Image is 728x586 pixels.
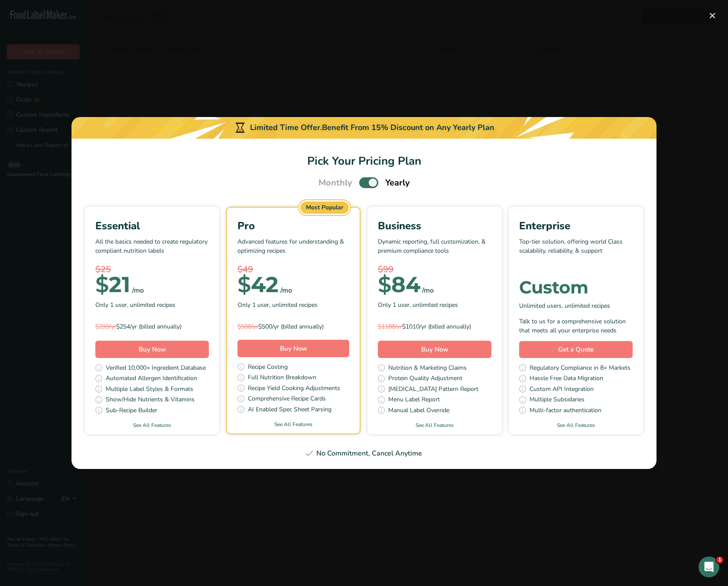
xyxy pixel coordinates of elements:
div: Business [378,218,491,234]
button: Buy Now [378,341,491,358]
p: Dynamic reporting, full customization, & premium compliance tools [378,237,491,263]
span: Protein Quality Adjustment [388,374,462,384]
div: Pro [237,218,349,234]
div: $500/yr (billed annually) [237,322,349,331]
span: Regulatory Compliance in 8+ Markets [530,363,630,374]
div: $254/yr (billed annually) [95,322,209,331]
span: Only 1 user, unlimited recipes [378,300,458,309]
div: Most Popular [300,202,349,214]
div: 21 [95,276,130,293]
h1: Pick Your Pricing Plan [82,153,646,169]
span: Manual Label Override [388,406,449,417]
span: Buy Now [139,345,166,354]
div: No Commitment, Cancel Anytime [82,448,646,459]
span: Buy Now [280,344,307,353]
p: Top-tier solution, offering world Class scalability, reliability, & support [519,237,633,263]
span: Get a Quote [558,345,594,355]
a: See All Features [85,421,219,429]
div: $1010/yr (billed annually) [378,322,491,331]
span: Verified 10,000+ Ingredient Database [106,363,206,374]
button: Buy Now [237,340,349,357]
span: AI Enabled Spec Sheet Parsing [248,405,331,416]
p: All the basics needed to create regulatory compliant nutrition labels [95,237,209,263]
span: $1188/yr [378,322,402,331]
p: Advanced features for understanding & optimizing recipes [237,237,349,263]
div: $25 [95,263,209,276]
span: Multiple Label Styles & Formats [106,384,193,395]
div: $99 [378,263,491,276]
div: 42 [237,276,279,293]
a: See All Features [509,421,643,429]
div: Enterprise [519,218,633,234]
span: $ [95,271,109,298]
span: $ [237,271,251,298]
div: 84 [378,276,420,293]
span: Automated Allergen Identification [106,374,197,384]
span: Unlimited users, unlimited recipes [519,301,610,310]
iframe: Intercom live chat [699,557,719,577]
div: $49 [237,263,349,276]
button: Buy Now [95,341,209,358]
span: Recipe Yield Cooking Adjustments [248,384,340,394]
span: Only 1 user, unlimited recipes [95,300,175,309]
span: $299/yr [95,322,116,331]
span: Sub-Recipe Builder [106,406,157,417]
span: Menu Label Report [388,395,440,406]
div: Custom [519,279,633,296]
a: Get a Quote [519,341,633,358]
span: Comprehensive Recipe Cards [248,394,326,405]
div: Talk to us for a comprehensive solution that meets all your enterprise needs [519,317,633,335]
span: Yearly [385,176,410,189]
div: Limited Time Offer. [71,117,656,139]
a: See All Features [367,421,502,429]
a: See All Features [227,420,360,428]
span: [MEDICAL_DATA] Pattern Report [388,384,478,395]
div: Essential [95,218,209,234]
span: Multiple Subsidaries [530,395,585,406]
div: Benefit From 15% Discount on Any Yearly Plan [322,122,494,133]
span: Nutrition & Marketing Claims [388,363,467,374]
span: Monthly [318,176,352,189]
span: Show/Hide Nutrients & Vitamins [106,395,195,406]
span: Custom API Integration [530,384,594,395]
div: /mo [132,285,144,296]
span: Buy Now [421,345,448,354]
span: Multi-factor authentication [530,406,601,417]
span: $ [378,271,391,298]
span: Hassle Free Data Migration [530,374,603,384]
div: /mo [422,285,434,296]
span: 1 [716,557,723,563]
span: Full Nutrition Breakdown [248,373,316,384]
span: Recipe Costing [248,362,288,373]
span: Only 1 user, unlimited recipes [237,300,318,309]
span: $588/yr [237,322,258,331]
div: /mo [280,285,292,296]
